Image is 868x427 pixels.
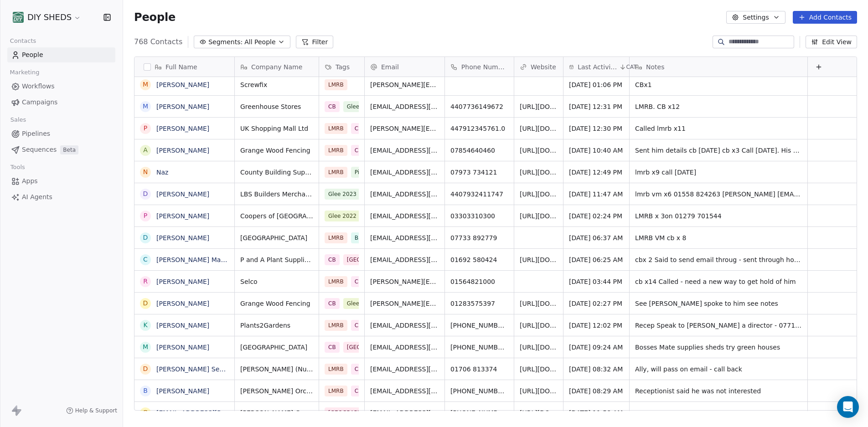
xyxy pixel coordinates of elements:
[531,62,556,72] span: Website
[143,320,147,330] div: K
[240,343,307,352] span: [GEOGRAPHIC_DATA]
[22,145,57,154] span: Sequences
[319,57,364,77] div: Tags
[143,255,148,264] div: C
[370,365,439,374] span: [EMAIL_ADDRESS][DOMAIN_NAME]
[635,168,696,177] span: lmrb x9 call [DATE]
[156,344,209,351] a: [PERSON_NAME]
[325,189,360,200] span: Glee 2023
[635,386,761,396] span: Receptionist said he was not interested
[235,57,319,77] div: Company Name
[325,276,347,287] span: LMRB
[325,298,340,309] span: CB
[240,124,308,133] span: UK Shopping Mall Ltd
[351,276,366,287] span: CB
[635,211,722,221] span: LMRB x 3on 01279 701544
[635,190,802,199] span: lmrb vm x6 01558 824263 [PERSON_NAME] [EMAIL_ADDRESS][DOMAIN_NAME] commercial director
[240,386,313,396] span: [PERSON_NAME] Orchard
[343,298,379,309] span: Glee 2022
[569,233,623,242] span: [DATE] 06:37 AM
[7,79,115,94] a: Workflows
[325,232,347,243] span: LMRB
[134,10,176,24] span: People
[11,10,83,25] button: DIY SHEDS
[144,211,147,221] div: P
[520,102,558,111] span: [URL][DOMAIN_NAME]
[134,77,235,411] div: grid
[445,57,514,77] div: Phone Number
[351,232,399,243] span: Baggy Chasing
[450,343,508,352] span: [PHONE_NUMBER]
[635,80,652,89] span: CBx1
[569,168,622,177] span: [DATE] 12:49 PM
[450,277,495,286] span: 01564821000
[793,11,857,24] button: Add Contacts
[156,234,209,242] a: [PERSON_NAME]
[578,62,617,72] span: Last Activity Date
[569,277,622,286] span: [DATE] 03:44 PM
[626,63,637,71] span: CAT
[240,321,290,330] span: Plants2Gardens
[143,167,148,177] div: N
[370,408,439,417] span: [EMAIL_ADDRESS][PERSON_NAME][DOMAIN_NAME]
[520,168,558,177] span: [URL][DOMAIN_NAME]
[7,190,115,205] a: AI Agents
[156,125,209,132] a: [PERSON_NAME]
[370,146,439,155] span: [EMAIL_ADDRESS][DOMAIN_NAME]
[370,277,439,286] span: [PERSON_NAME][EMAIL_ADDRESS][PERSON_NAME][DOMAIN_NAME]
[635,321,802,330] span: Recep Speak to [PERSON_NAME] a director - 07713 962343 - spoke to his wife cb at 3pm
[520,146,558,155] span: [URL][DOMAIN_NAME]
[569,321,622,330] span: [DATE] 12:02 PM
[143,386,148,396] div: B
[22,129,50,139] span: Pipelines
[156,409,321,417] a: [EMAIL_ADDRESS][PERSON_NAME][DOMAIN_NAME]
[143,408,148,417] div: o
[520,124,558,133] span: [URL][DOMAIN_NAME]
[343,254,408,265] span: [GEOGRAPHIC_DATA]
[520,365,558,374] span: [URL][DOMAIN_NAME]
[22,50,43,60] span: People
[635,233,686,242] span: LMRB VM cb x 8
[7,142,115,157] a: SequencesBeta
[6,34,40,48] span: Contacts
[325,123,347,134] span: LMRB
[520,386,558,396] span: [URL][DOMAIN_NAME]
[143,102,148,111] div: M
[143,298,148,308] div: D
[370,80,439,89] span: [PERSON_NAME][EMAIL_ADDRESS][DOMAIN_NAME]
[134,57,234,77] div: Full Name
[351,320,366,331] span: CB
[325,342,340,353] span: CB
[806,36,857,48] button: Edit View
[726,11,785,24] button: Settings
[520,255,558,264] span: [URL][DOMAIN_NAME]
[240,255,313,264] span: P and A Plant Supplies Ltd
[244,37,275,47] span: All People
[325,386,347,396] span: LMRB
[569,211,622,221] span: [DATE] 02:24 PM
[514,57,563,77] div: Website
[450,211,495,221] span: 03303310300
[22,176,38,186] span: Apps
[569,102,622,111] span: [DATE] 12:31 PM
[156,190,209,198] a: [PERSON_NAME]
[569,190,623,199] span: [DATE] 11:47 AM
[27,11,72,23] span: DIY SHEDS
[240,102,301,111] span: Greenhouse Stores
[240,299,310,308] span: Grange Wood Fencing
[143,342,148,352] div: M
[520,211,558,221] span: [URL][DOMAIN_NAME]
[635,255,802,264] span: cbx 2 Said to send email throug - sent through hotmail. Went through files sent. Will pass throug...
[156,169,168,176] a: Naz
[325,320,347,331] span: LMRB
[156,387,209,395] a: [PERSON_NAME]
[569,343,623,352] span: [DATE] 09:24 AM
[240,80,267,89] span: Screwfix
[635,365,742,374] span: Ally, will pass on email - call back
[450,321,508,330] span: [PHONE_NUMBER]
[143,233,148,242] div: D
[450,408,508,417] span: [PHONE_NUMBER]
[370,124,439,133] span: [PERSON_NAME][EMAIL_ADDRESS][DOMAIN_NAME]
[635,146,802,155] span: Sent him details cb [DATE] cb x3 Call [DATE]. His speaking [PERSON_NAME][DATE] call him then.
[143,189,148,199] div: D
